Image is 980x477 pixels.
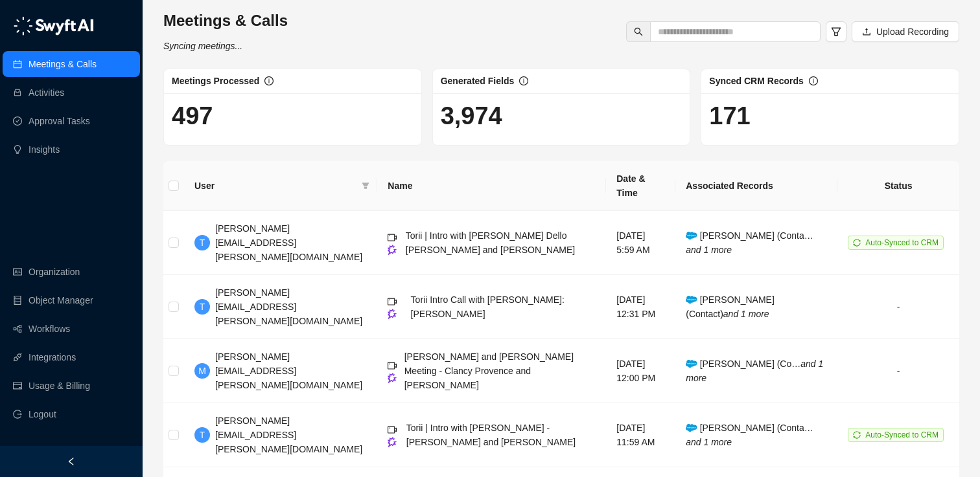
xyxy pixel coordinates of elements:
[709,76,803,86] span: Synced CRM Records
[29,401,56,427] span: Logout
[200,428,205,442] span: T
[264,76,274,85] span: info-circle
[606,161,675,211] th: Date & Time
[606,211,675,275] td: [DATE] 5:59 AM
[853,239,861,247] span: sync
[29,287,93,313] a: Object Manager
[194,179,356,193] span: User
[388,233,397,242] span: video-camera
[831,27,841,37] span: filter
[441,76,515,86] span: Generated Fields
[29,344,76,370] a: Integrations
[67,457,76,466] span: left
[29,137,60,162] a: Insights
[686,437,732,447] i: and 1 more
[13,410,22,419] span: logout
[411,294,565,319] span: Torii Intro Call with [PERSON_NAME]: [PERSON_NAME]
[388,297,397,306] span: video-camera
[837,275,959,339] td: -
[865,430,939,439] span: Auto-Synced to CRM
[406,230,575,255] span: Torii | Intro with [PERSON_NAME] Dello [PERSON_NAME] and [PERSON_NAME]
[29,80,64,105] a: Activities
[837,161,959,211] th: Status
[852,21,959,42] button: Upload Recording
[404,351,574,390] span: [PERSON_NAME] and [PERSON_NAME] Meeting - Clancy Provence and [PERSON_NAME]
[862,27,871,36] span: upload
[809,76,818,85] span: info-circle
[29,259,80,285] a: Organization
[29,51,97,77] a: Meetings & Calls
[362,182,369,190] span: filter
[606,275,675,339] td: [DATE] 12:31 PM
[675,161,837,211] th: Associated Records
[709,101,951,131] h1: 171
[634,27,643,36] span: search
[686,359,823,383] span: [PERSON_NAME] (Co…
[865,238,939,247] span: Auto-Synced to CRM
[388,437,397,447] img: gong-Dwh8HbPa.png
[686,294,775,319] span: [PERSON_NAME] (Contact)
[388,245,397,254] img: gong-Dwh8HbPa.png
[215,416,362,454] span: [PERSON_NAME][EMAIL_ADDRESS][PERSON_NAME][DOMAIN_NAME]
[606,403,675,467] td: [DATE] 11:59 AM
[519,76,528,85] span: info-circle
[198,364,206,378] span: M
[215,351,362,390] span: [PERSON_NAME][EMAIL_ADDRESS][PERSON_NAME][DOMAIN_NAME]
[686,245,732,255] i: and 1 more
[29,108,90,134] a: Approval Tasks
[388,361,397,370] span: video-camera
[377,161,606,211] th: Name
[723,309,769,319] i: and 1 more
[853,431,861,439] span: sync
[172,76,259,86] span: Meetings Processed
[686,359,823,383] i: and 1 more
[215,223,362,262] span: [PERSON_NAME][EMAIL_ADDRESS][PERSON_NAME][DOMAIN_NAME]
[388,425,397,434] span: video-camera
[388,373,397,383] img: gong-Dwh8HbPa.png
[686,423,813,447] span: [PERSON_NAME] (Conta…
[200,236,205,250] span: T
[215,287,362,326] span: [PERSON_NAME][EMAIL_ADDRESS][PERSON_NAME][DOMAIN_NAME]
[29,316,70,342] a: Workflows
[876,25,949,39] span: Upload Recording
[406,423,576,447] span: Torii | Intro with [PERSON_NAME] - [PERSON_NAME] and [PERSON_NAME]
[359,176,372,195] span: filter
[686,230,813,255] span: [PERSON_NAME] (Conta…
[837,339,959,403] td: -
[441,101,682,131] h1: 3,974
[163,10,288,31] h3: Meetings & Calls
[388,309,397,318] img: gong-Dwh8HbPa.png
[13,16,94,36] img: logo-05li4sbe.png
[606,339,675,403] td: [DATE] 12:00 PM
[163,41,242,51] i: Syncing meetings...
[172,101,414,131] h1: 497
[939,434,974,469] iframe: Open customer support
[200,300,205,314] span: T
[29,373,90,399] a: Usage & Billing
